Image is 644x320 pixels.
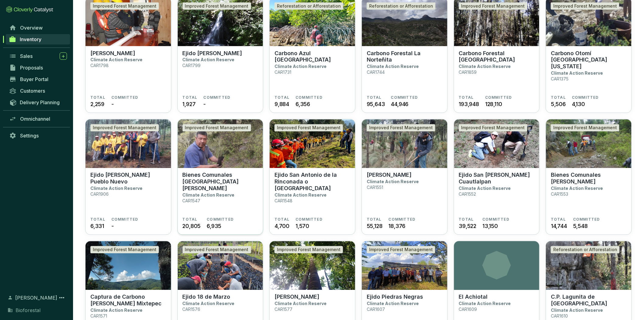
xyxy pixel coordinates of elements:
[459,217,474,222] span: TOTAL
[367,2,436,10] div: Reforestation or Afforestation
[269,119,355,235] a: Ejido San Antonio de la Rinconada o Tlaltecahuacan Improved Forest ManagementEjido San Antonio de...
[296,100,310,108] span: 6,356
[183,301,235,306] p: Climate Action Reserve
[90,314,107,319] p: CAR1571
[183,95,198,100] span: TOTAL
[459,70,477,75] p: CAR1859
[551,222,567,230] span: 14,744
[367,124,435,132] div: Improved Forest Management
[459,186,511,191] p: Climate Action Reserve
[6,23,70,33] a: Overview
[367,179,419,184] p: Climate Action Reserve
[459,222,477,230] span: 39,522
[6,114,70,124] a: Omnichannel
[459,64,511,69] p: Climate Action Reserve
[367,246,435,254] div: Improved Forest Management
[86,119,171,168] img: Ejido Peñuelas Pueblo Nuevo
[270,241,355,290] img: Ejido Chunhuhub
[296,95,323,100] span: COMMITTED
[275,100,289,108] span: 9,884
[275,172,350,192] p: Ejido San Antonio de la Rinconada o [GEOGRAPHIC_DATA]
[85,119,171,235] a: Ejido Peñuelas Pueblo NuevoImproved Forest ManagementEjido [PERSON_NAME] Pueblo NuevoClimate Acti...
[367,100,385,108] span: 95,643
[551,76,569,82] p: CAR1375
[90,217,105,222] span: TOTAL
[111,222,114,230] span: -
[16,307,40,314] span: Bioforestal
[551,314,568,319] p: CAR1610
[546,119,632,235] a: Bienes Comunales Santiago CuautencoImproved Forest ManagementBienes Comunales [PERSON_NAME]Climat...
[20,53,33,59] span: Sales
[20,25,43,31] span: Overview
[6,97,70,107] a: Delivery Planning
[90,63,109,68] p: CAR1798
[275,95,289,100] span: TOTAL
[20,36,41,42] span: Inventory
[367,301,419,306] p: Climate Action Reserve
[551,50,627,70] p: Carbono Otomí [GEOGRAPHIC_DATA][US_STATE]
[183,124,251,132] div: Improved Forest Management
[183,50,242,57] p: Ejido [PERSON_NAME]
[275,217,289,222] span: TOTAL
[367,70,385,75] p: CAR1744
[459,301,511,306] p: Climate Action Reserve
[275,124,343,132] div: Improved Forest Management
[207,217,234,222] span: COMMITTED
[90,95,105,100] span: TOTAL
[275,198,292,204] p: CAR1548
[367,64,419,69] p: Climate Action Reserve
[90,294,166,307] p: Captura de Carbono [PERSON_NAME] Mixtepec
[177,119,264,235] a: Bienes Comunales San Pedro EcatzingoImproved Forest ManagementBienes Comunales [GEOGRAPHIC_DATA][...
[551,172,627,185] p: Bienes Comunales [PERSON_NAME]
[183,246,251,254] div: Improved Forest Management
[551,294,627,307] p: C.P. Lagunita de [GEOGRAPHIC_DATA]
[183,2,251,10] div: Improved Forest Management
[459,100,479,108] span: 193,948
[275,193,327,198] p: Climate Action Reserve
[111,100,114,108] span: -
[183,217,198,222] span: TOTAL
[20,133,39,139] span: Settings
[546,119,632,168] img: Bienes Comunales Santiago Cuautenco
[178,119,263,168] img: Bienes Comunales San Pedro Ecatzingo
[389,217,416,222] span: COMMITTED
[20,65,43,71] span: Proposals
[183,172,258,192] p: Bienes Comunales [GEOGRAPHIC_DATA][PERSON_NAME]
[296,217,323,222] span: COMMITTED
[90,192,109,197] p: CAR1906
[391,100,409,108] span: 44,946
[551,246,620,254] div: Reforestation or Afforestation
[551,217,566,222] span: TOTAL
[459,192,476,197] p: CAR1552
[183,57,235,62] p: Climate Action Reserve
[90,100,104,108] span: 2,259
[90,246,159,254] div: Improved Forest Management
[275,50,350,63] p: Carbono Azul [GEOGRAPHIC_DATA]
[275,70,291,75] p: CAR1731
[459,2,527,10] div: Improved Forest Management
[367,294,423,300] p: Ejido Piedras Negras
[482,222,498,230] span: 13,150
[367,185,383,190] p: CAR1551
[6,51,70,61] a: Sales
[183,222,201,230] span: 20,805
[6,86,70,96] a: Customers
[367,307,385,312] p: CAR1607
[551,95,566,100] span: TOTAL
[20,88,45,94] span: Customers
[546,241,632,290] img: C.P. Lagunita de San Diego
[111,95,138,100] span: COMMITTED
[362,241,447,290] img: Ejido Piedras Negras
[367,217,382,222] span: TOTAL
[15,294,57,301] span: [PERSON_NAME]
[367,95,382,100] span: TOTAL
[573,217,600,222] span: COMMITTED
[275,64,327,69] p: Climate Action Reserve
[207,222,221,230] span: 6,935
[551,71,603,76] p: Climate Action Reserve
[362,119,448,235] a: Ejido TlalmanalcoImproved Forest Management[PERSON_NAME]Climate Action ReserveCAR1551TOTAL55,128C...
[90,172,166,185] p: Ejido [PERSON_NAME] Pueblo Nuevo
[6,130,70,141] a: Settings
[111,217,138,222] span: COMMITTED
[86,241,171,290] img: Captura de Carbono Forestal Asunción Mixtepec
